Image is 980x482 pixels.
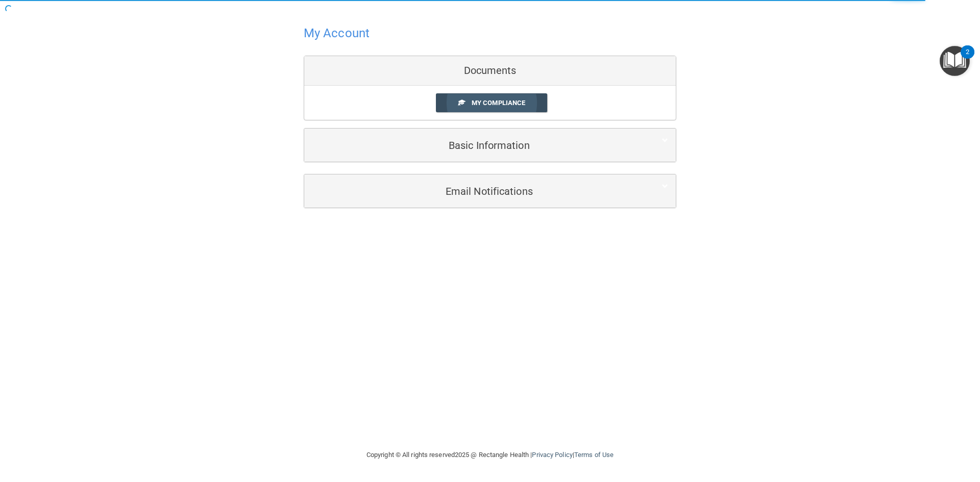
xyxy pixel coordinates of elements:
[312,180,668,202] a: Email Notifications
[312,140,637,151] h5: Basic Information
[304,27,370,40] h4: My Account
[312,134,668,157] a: Basic Information
[312,186,637,197] h5: Email Notifications
[574,451,614,459] a: Terms of Use
[940,46,970,76] button: Open Resource Center, 2 new notifications
[472,99,525,107] span: My Compliance
[532,451,572,459] a: Privacy Policy
[304,439,676,471] div: Copyright © All rights reserved 2025 @ Rectangle Health | |
[966,52,969,65] div: 2
[304,56,676,86] div: Documents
